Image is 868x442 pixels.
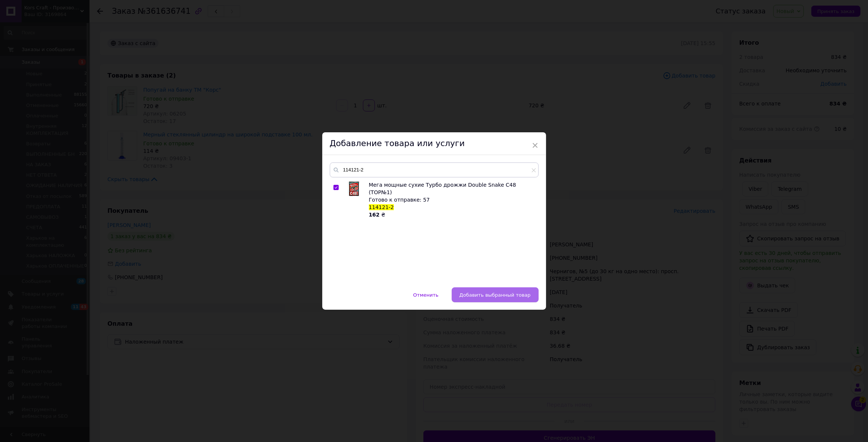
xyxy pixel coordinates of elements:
div: Готово к отправке: 57 [369,196,535,203]
img: Мега мощные сухие Турбо дрожжи Double Snake C48 (TOP№1) [347,181,361,196]
button: Отменить [405,287,446,302]
span: Мега мощные сухие Турбо дрожжи Double Snake C48 (TOP№1) [369,182,516,195]
button: Добавить выбранный товар [452,287,539,302]
span: 114121-2 [369,204,394,210]
span: Отменить [413,292,439,298]
span: Добавить выбранный товар [460,292,531,298]
div: ₴ [369,211,535,218]
input: Поиск по товарам и услугам [330,162,539,177]
span: × [532,139,539,152]
b: 162 [369,212,380,218]
div: Добавление товара или услуги [322,132,546,155]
